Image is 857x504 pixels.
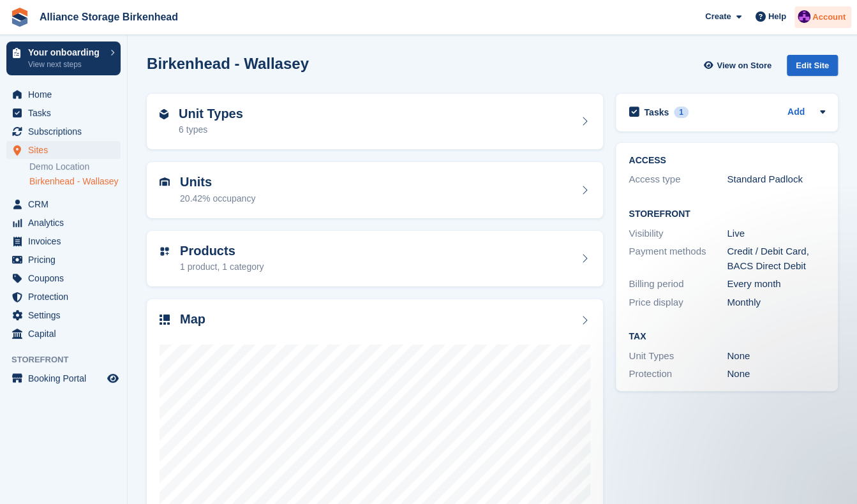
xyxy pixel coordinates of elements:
a: Unit Types 6 types [147,94,603,150]
span: Create [705,10,731,23]
p: Your onboarding [28,48,104,57]
div: None [727,367,825,382]
p: View next steps [28,59,104,70]
img: Romilly Norton [798,10,810,23]
a: Preview store [105,371,121,386]
div: Standard Padlock [727,172,825,187]
div: Access type [629,172,727,187]
span: Subscriptions [28,122,105,140]
h2: ACCESS [629,156,825,166]
div: 20.42% occupancy [180,192,255,205]
h2: Tax [629,332,825,342]
span: Booking Portal [28,369,105,387]
a: menu [6,122,121,140]
div: Payment methods [629,244,727,273]
span: Invoices [28,232,105,250]
span: Protection [28,288,105,306]
a: menu [6,325,121,343]
span: Pricing [28,251,105,269]
div: None [727,349,825,364]
div: 6 types [179,123,243,137]
div: Price display [629,295,727,310]
h2: Birkenhead - Wallasey [147,55,309,72]
div: Billing period [629,277,727,292]
h2: Unit Types [179,107,243,121]
a: menu [6,214,121,232]
h2: Storefront [629,209,825,219]
span: Home [28,85,105,103]
a: menu [6,85,121,103]
a: menu [6,141,121,159]
a: Demo Location [29,161,121,173]
h2: Map [180,312,205,327]
a: menu [6,369,121,387]
a: menu [6,232,121,250]
a: menu [6,104,121,122]
a: menu [6,195,121,213]
div: Visibility [629,226,727,241]
div: Protection [629,367,727,382]
div: Every month [727,277,825,292]
div: Credit / Debit Card, BACS Direct Debit [727,244,825,273]
a: Products 1 product, 1 category [147,231,603,287]
img: unit-type-icn-2b2737a686de81e16bb02015468b77c625bbabd49415b5ef34ead5e3b44a266d.svg [160,109,168,119]
img: map-icn-33ee37083ee616e46c38cad1a60f524a97daa1e2b2c8c0bc3eb3415660979fc1.svg [160,315,170,325]
a: Your onboarding View next steps [6,41,121,75]
img: unit-icn-7be61d7bf1b0ce9d3e12c5938cc71ed9869f7b940bace4675aadf7bd6d80202e.svg [160,177,170,186]
span: Capital [28,325,105,343]
a: menu [6,306,121,324]
h2: Tasks [644,107,669,118]
div: Edit Site [787,55,838,76]
h2: Units [180,175,255,189]
a: Units 20.42% occupancy [147,162,603,218]
div: 1 product, 1 category [180,260,264,274]
span: CRM [28,195,105,213]
div: Unit Types [629,349,727,364]
a: menu [6,288,121,306]
span: Help [768,10,786,23]
a: Edit Site [787,55,838,81]
span: Analytics [28,214,105,232]
span: Coupons [28,269,105,287]
a: menu [6,269,121,287]
a: View on Store [702,55,777,76]
h2: Products [180,244,264,258]
a: Add [787,105,805,120]
span: Storefront [11,353,127,366]
div: Monthly [727,295,825,310]
div: 1 [674,107,689,118]
a: menu [6,251,121,269]
span: Settings [28,306,105,324]
a: Alliance Storage Birkenhead [34,6,183,27]
span: Sites [28,141,105,159]
span: View on Store [717,59,771,72]
span: Account [812,11,846,24]
img: custom-product-icn-752c56ca05d30b4aa98f6f15887a0e09747e85b44ffffa43cff429088544963d.svg [160,246,170,256]
div: Live [727,226,825,241]
span: Tasks [28,104,105,122]
a: Birkenhead - Wallasey [29,175,121,188]
img: stora-icon-8386f47178a22dfd0bd8f6a31ec36ba5ce8667c1dd55bd0f319d3a0aa187defe.svg [10,8,29,27]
